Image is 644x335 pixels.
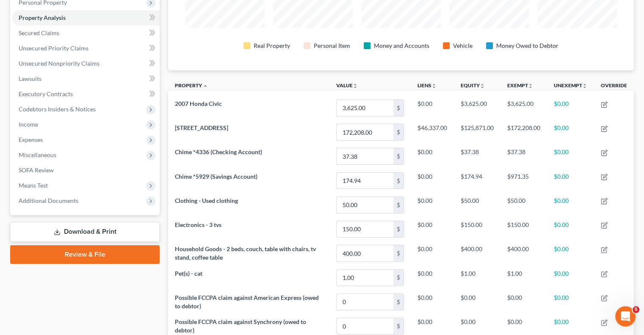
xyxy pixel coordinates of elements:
iframe: Intercom live chat [615,306,636,327]
i: unfold_more [353,83,358,89]
td: $0.00 [454,290,500,314]
td: $37.38 [454,144,500,169]
span: Chime *5929 (Savings Account) [175,173,257,180]
td: $0.00 [411,217,454,241]
i: unfold_more [431,83,437,89]
i: expand_less [203,83,208,89]
input: 0.00 [337,245,393,261]
td: $174.94 [454,169,500,193]
td: $0.00 [547,120,594,144]
span: Possible FCCPA claim against American Express (owed to debtor) [175,294,319,310]
div: $ [393,124,404,140]
span: Chime *4336 (Checking Account) [175,148,262,155]
th: Override [594,77,634,96]
span: Unsecured Priority Claims [19,44,88,52]
td: $172,208.00 [500,120,547,144]
td: $400.00 [454,241,500,265]
div: $ [393,270,404,286]
input: 0.00 [337,294,393,310]
a: Lawsuits [12,71,160,86]
span: Secured Claims [19,29,59,36]
a: Property Analysis [12,10,160,25]
div: Vehicle [453,42,473,50]
td: $150.00 [500,217,547,241]
a: SOFA Review [12,163,160,178]
td: $0.00 [547,96,594,120]
a: Review & File [10,245,160,264]
span: Unsecured Nonpriority Claims [19,60,100,67]
input: 0.00 [337,270,393,286]
td: $0.00 [411,169,454,193]
i: unfold_more [582,83,587,89]
i: unfold_more [480,83,485,89]
td: $0.00 [547,241,594,265]
input: 0.00 [337,197,393,213]
a: Unsecured Priority Claims [12,41,160,56]
td: $0.00 [411,96,454,120]
div: $ [393,173,404,189]
td: $0.00 [411,241,454,265]
div: Money Owed to Debtor [496,42,558,50]
a: Exemptunfold_more [507,82,533,89]
span: Pet(s) - cat [175,270,202,277]
td: $0.00 [547,217,594,241]
span: Clothing - Used clothing [175,197,238,204]
div: $ [393,148,404,164]
td: $400.00 [500,241,547,265]
div: $ [393,221,404,237]
td: $0.00 [547,290,594,314]
input: 0.00 [337,318,393,334]
span: Additional Documents [19,197,78,204]
td: $37.38 [500,144,547,169]
i: unfold_more [528,83,533,89]
a: Download & Print [10,222,160,242]
td: $125,871.00 [454,120,500,144]
td: $0.00 [547,193,594,217]
div: Real Property [254,42,290,50]
td: $0.00 [547,266,594,290]
div: $ [393,197,404,213]
span: 5 [633,306,639,313]
td: $1.00 [454,266,500,290]
a: Equityunfold_more [461,82,485,89]
input: 0.00 [337,221,393,237]
div: $ [393,294,404,310]
span: Codebtors Insiders & Notices [19,105,96,113]
td: $1.00 [500,266,547,290]
td: $150.00 [454,217,500,241]
td: $0.00 [411,266,454,290]
a: Property expand_less [175,82,208,89]
span: Miscellaneous [19,151,56,158]
td: $0.00 [411,290,454,314]
span: Income [19,121,38,128]
a: Unexemptunfold_more [554,82,587,89]
a: Liensunfold_more [417,82,437,89]
input: 0.00 [337,148,393,164]
span: Household Goods - 2 beds, couch, table with chairs, tv stand, coffee table [175,245,316,261]
span: Lawsuits [19,75,41,82]
span: Property Analysis [19,14,66,21]
input: 0.00 [337,173,393,189]
span: SOFA Review [19,166,54,174]
td: $0.00 [411,193,454,217]
td: $46,337.00 [411,120,454,144]
td: $0.00 [411,144,454,169]
div: Personal Item [314,42,350,50]
td: $50.00 [500,193,547,217]
td: $50.00 [454,193,500,217]
td: $3,625.00 [500,96,547,120]
td: $0.00 [547,169,594,193]
a: Unsecured Nonpriority Claims [12,56,160,71]
td: $0.00 [547,144,594,169]
span: Electronics - 3 tvs [175,221,221,228]
span: Means Test [19,182,48,189]
div: $ [393,245,404,261]
span: [STREET_ADDRESS] [175,124,228,131]
span: Executory Contracts [19,90,73,97]
td: $3,625.00 [454,96,500,120]
span: 2007 Honda Civic [175,100,222,107]
a: Valueunfold_more [336,82,358,89]
div: $ [393,100,404,116]
td: $971.35 [500,169,547,193]
div: Money and Accounts [374,42,429,50]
